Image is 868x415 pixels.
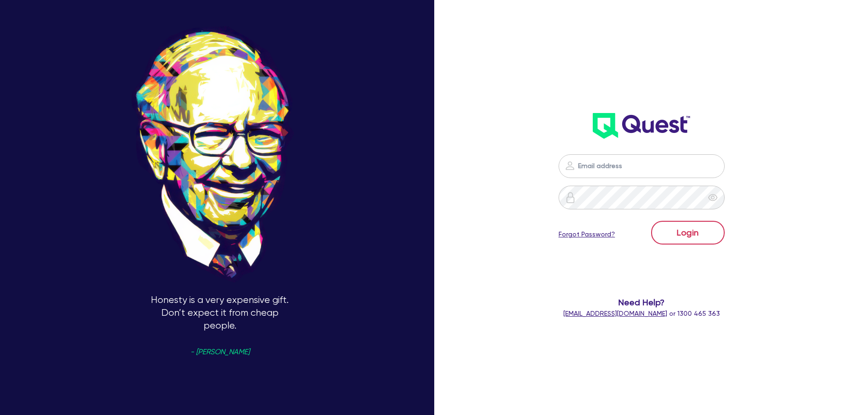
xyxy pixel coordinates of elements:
[526,296,757,309] span: Need Help?
[564,160,576,171] img: icon-password
[708,193,718,202] span: eye
[565,192,576,203] img: icon-password
[651,221,725,245] button: Login
[593,113,690,139] img: wH2k97JdezQIQAAAABJRU5ErkJggg==
[190,349,250,356] span: - [PERSON_NAME]
[559,154,725,178] input: Email address
[563,310,720,317] span: or 1300 465 363
[563,310,667,317] a: [EMAIL_ADDRESS][DOMAIN_NAME]
[559,229,615,239] a: Forgot Password?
